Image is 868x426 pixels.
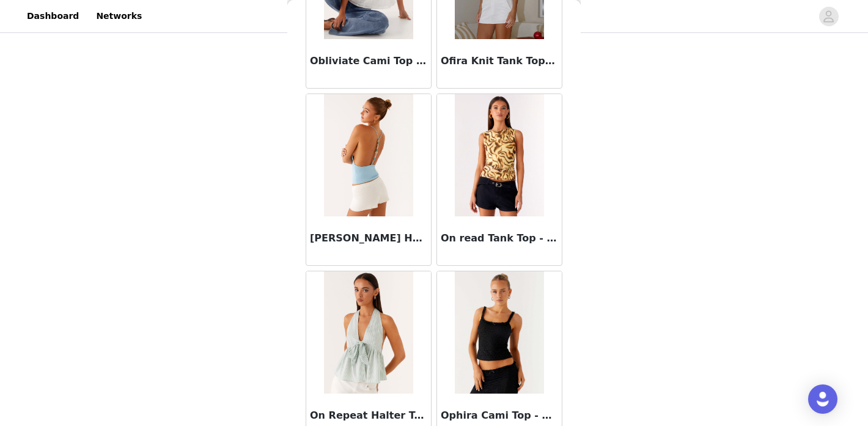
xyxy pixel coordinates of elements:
h3: Obliviate Cami Top - White [310,54,427,68]
h3: Ofira Knit Tank Top - Red Floral [441,54,558,68]
h3: [PERSON_NAME] Halter Top - Blue [310,231,427,246]
h3: On read Tank Top - Yellow Zebra [441,231,558,246]
a: Networks [89,2,149,30]
img: On Repeat Halter Top - Green Stripe [324,271,413,394]
img: On read Tank Top - Yellow Zebra [455,94,543,216]
a: Dashboard [20,2,86,30]
h3: Ophira Cami Top - Black [441,408,558,423]
h3: On Repeat Halter Top - Green Stripe [310,408,427,423]
img: Ollie Knit Halter Top - Blue [324,94,413,216]
div: avatar [823,7,834,26]
div: Open Intercom Messenger [808,384,837,414]
img: Ophira Cami Top - Black [455,271,543,394]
